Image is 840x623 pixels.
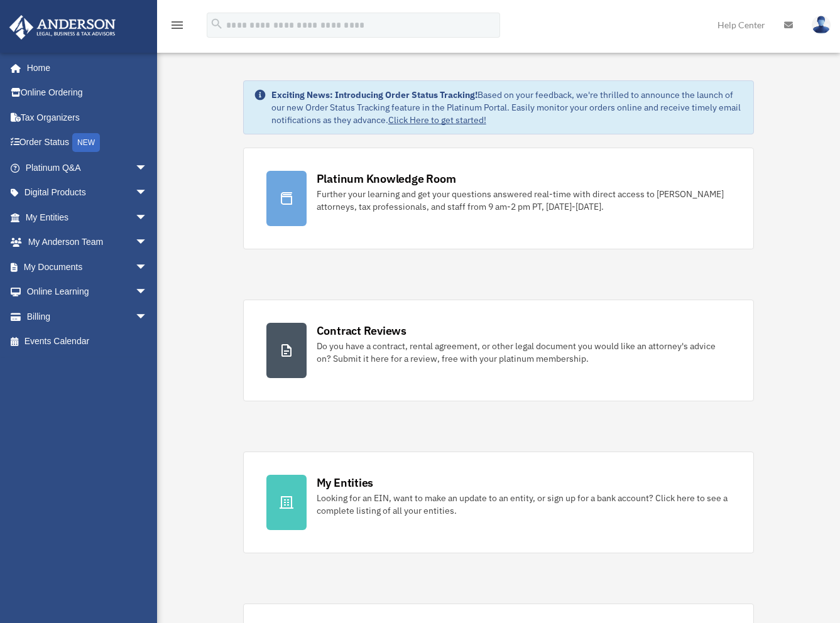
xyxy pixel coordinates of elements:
[243,148,755,249] a: Platinum Knowledge Room Further your learning and get your questions answered real-time with dire...
[9,304,166,329] a: Billingarrow_drop_down
[9,205,166,230] a: My Entitiesarrow_drop_down
[9,130,166,156] a: Order StatusNEW
[317,492,731,517] div: Looking for an EIN, want to make an update to an entity, or sign up for a bank account? Click her...
[9,80,166,106] a: Online Ordering
[243,300,755,401] a: Contract Reviews Do you have a contract, rental agreement, or other legal document you would like...
[210,17,224,31] i: search
[9,155,166,180] a: Platinum Q&Aarrow_drop_down
[9,279,166,305] a: Online Learningarrow_drop_down
[135,254,160,280] span: arrow_drop_down
[388,114,486,126] a: Click Here to get started!
[9,230,166,255] a: My Anderson Teamarrow_drop_down
[243,452,755,553] a: My Entities Looking for an EIN, want to make an update to an entity, or sign up for a bank accoun...
[9,55,160,80] a: Home
[135,230,160,256] span: arrow_drop_down
[9,105,166,130] a: Tax Organizers
[9,254,166,279] a: My Documentsarrow_drop_down
[317,171,456,187] div: Platinum Knowledge Room
[170,18,185,33] i: menu
[812,16,831,34] img: User Pic
[271,89,744,126] div: Based on your feedback, we're thrilled to announce the launch of our new Order Status Tracking fe...
[135,180,160,206] span: arrow_drop_down
[135,304,160,330] span: arrow_drop_down
[317,188,731,213] div: Further your learning and get your questions answered real-time with direct access to [PERSON_NAM...
[135,279,160,305] span: arrow_drop_down
[72,133,100,152] div: NEW
[6,15,119,40] img: Anderson Advisors Platinum Portal
[135,205,160,230] span: arrow_drop_down
[317,475,373,490] div: My Entities
[9,329,166,354] a: Events Calendar
[170,22,185,33] a: menu
[271,89,477,100] strong: Exciting News: Introducing Order Status Tracking!
[135,155,160,181] span: arrow_drop_down
[9,180,166,205] a: Digital Productsarrow_drop_down
[317,340,731,365] div: Do you have a contract, rental agreement, or other legal document you would like an attorney's ad...
[317,323,406,339] div: Contract Reviews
